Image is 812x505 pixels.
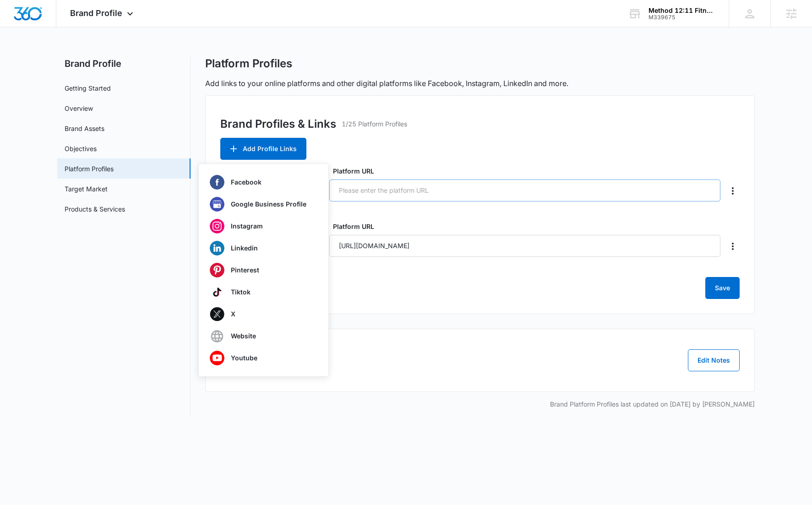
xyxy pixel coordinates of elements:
button: Delete [726,239,740,254]
button: Linkedin [199,237,328,259]
h1: Platform Profiles [205,57,292,71]
p: 1/25 Platform Profiles [342,119,407,129]
input: Please enter the platform URL [329,179,720,201]
p: Add links to your online platforms and other digital platforms like Facebook, Instagram, LinkedIn... [205,78,755,89]
span: Brand Profile [70,8,122,18]
a: Brand Assets [65,124,104,133]
a: Objectives [65,144,97,153]
button: Pinterest [199,259,328,281]
a: Overview [65,103,93,113]
div: account id [649,14,715,21]
button: Add Profile Links [220,138,306,160]
label: Platform URL [333,222,724,231]
p: Pinterest [231,267,259,273]
button: Youtube [199,347,328,369]
p: X [231,311,235,317]
button: Edit Notes [688,349,740,371]
h2: Brand Profile [57,57,191,71]
p: Google Business Profile [231,201,306,207]
p: Linkedin [231,245,258,251]
button: Facebook [199,171,328,193]
button: Google Business Profile [199,193,328,215]
p: Youtube [231,355,257,361]
input: Please enter the platform URL [329,235,720,257]
p: Website [231,333,256,339]
div: account name [649,7,715,14]
button: Instagram [199,215,328,237]
a: Target Market [65,184,108,194]
button: Website [199,325,328,347]
label: Platform URL [333,166,724,176]
a: Getting Started [65,83,111,93]
p: Facebook [231,179,262,185]
p: Instagram [231,223,263,229]
button: Delete [726,184,740,198]
a: Platform Profiles [65,164,114,174]
button: Save [705,277,740,299]
p: Brand Platform Profiles last updated on [DATE] by [PERSON_NAME] [205,399,755,409]
button: X [199,303,328,325]
h3: Brand Profiles & Links [220,116,336,132]
p: Tiktok [231,289,251,295]
button: Tiktok [199,281,328,303]
a: Products & Services [65,204,125,214]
